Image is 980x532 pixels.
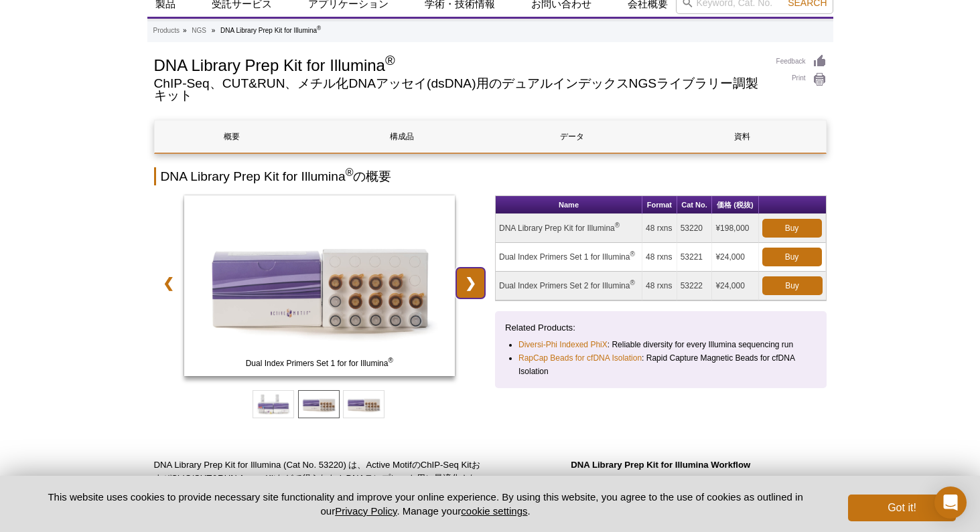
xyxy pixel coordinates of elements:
a: 概要 [155,120,309,153]
li: » [183,27,187,34]
li: : Reliable diversity for every Illumina sequencing run [518,338,804,351]
td: Dual Index Primers Set 2 for Illumina [496,272,642,300]
li: : Rapid Capture Magnetic Beads for cfDNA Isolation [518,351,804,378]
li: » [212,27,216,34]
td: ¥198,000 [712,214,758,243]
a: ❮ [154,268,183,298]
a: Dual Index Primers Set 1 for for Illumina [184,195,456,380]
a: 構成品 [325,120,480,153]
a: Feedback [776,54,827,69]
sup: ® [615,221,620,229]
a: Print [776,72,827,87]
td: 48 rxns [642,272,677,300]
sup: ® [388,357,393,364]
a: NGS [192,25,206,37]
a: ❯ [456,268,485,298]
td: Dual Index Primers Set 1 for Illumina [496,243,642,272]
sup: ® [630,250,634,258]
sup: ® [317,25,321,31]
a: Buy [762,276,823,295]
th: Name [496,196,642,214]
a: Buy [762,219,822,238]
a: RapCap Beads for cfDNA Isolation [518,351,642,365]
span: Dual Index Primers Set 1 for for Illumina [187,357,452,370]
td: 48 rxns [642,243,677,272]
td: DNA Library Prep Kit for Illumina [496,214,642,243]
h2: ChIP-Seq、CUT&RUN、メチル化DNAアッセイ(dsDNA)用のデュアルインデックスNGSライブラリー調製キット [154,78,763,102]
li: DNA Library Prep Kit for Illumina [220,27,321,34]
td: ¥24,000 [712,272,758,300]
a: Diversi-Phi Indexed PhiX [518,338,608,351]
sup: ® [346,167,354,178]
a: データ [495,120,650,153]
sup: ® [385,53,395,68]
td: 53222 [677,272,713,300]
img: Dual Index Primers Set 1 for for Illumina [184,195,456,376]
div: Open Intercom Messenger [934,486,967,519]
td: 53221 [677,243,713,272]
p: This website uses cookies to provide necessary site functionality and improve your online experie... [25,490,827,518]
a: Buy [762,248,822,266]
a: 資料 [665,120,820,153]
button: cookie settings [461,505,527,517]
p: Related Products: [505,321,817,335]
th: Cat No. [677,196,713,214]
h2: DNA Library Prep Kit for Illumina の概要 [154,167,827,185]
a: Privacy Policy [335,505,397,517]
sup: ® [630,279,634,286]
td: 53220 [677,214,713,243]
th: 価格 (税抜) [712,196,758,214]
a: Products [153,25,180,37]
th: Format [642,196,677,214]
td: ¥24,000 [712,243,758,272]
td: 48 rxns [642,214,677,243]
button: Got it! [848,495,955,521]
p: DNA Library Prep Kit for Illumina (Cat No. 53220) は、Active MotifのChIP-Seq KitおよびChIC/CUT&RUN Assa... [154,458,486,525]
h1: DNA Library Prep Kit for Illumina [154,54,763,74]
strong: DNA Library Prep Kit for Illumina Workflow [571,460,750,470]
